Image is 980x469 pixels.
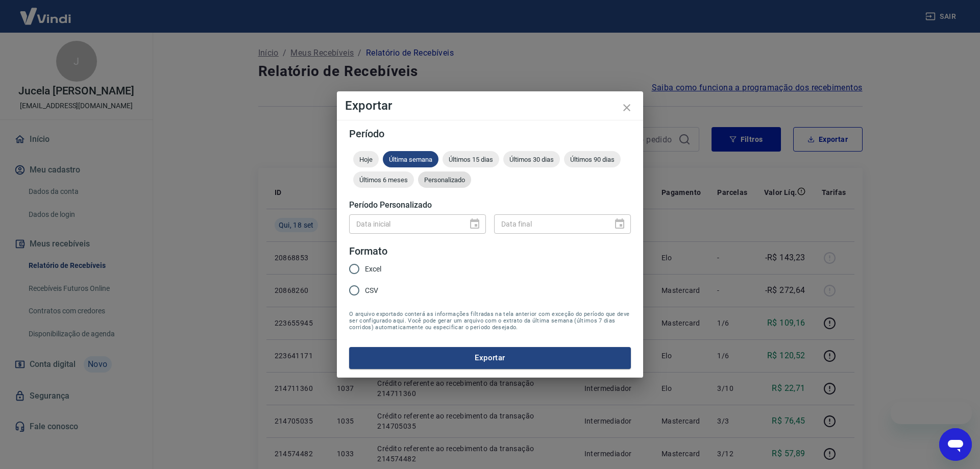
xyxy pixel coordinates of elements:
div: Últimos 30 dias [503,151,560,167]
input: DD/MM/YYYY [349,214,460,233]
input: DD/MM/YYYY [494,214,605,233]
span: Excel [365,264,381,275]
span: Hoje [353,156,379,163]
legend: Formato [349,244,387,259]
div: Hoje [353,151,379,167]
h4: Exportar [345,100,635,112]
span: Últimos 30 dias [503,156,560,163]
button: Exportar [349,347,631,368]
div: Última semana [383,151,438,167]
span: CSV [365,285,378,296]
span: Últimos 90 dias [564,156,621,163]
div: Personalizado [418,171,471,188]
span: O arquivo exportado conterá as informações filtradas na tela anterior com exceção do período que ... [349,311,631,331]
div: Últimos 90 dias [564,151,621,167]
iframe: Botão para abrir a janela de mensagens [939,428,972,461]
div: Últimos 6 meses [353,171,414,188]
span: Últimos 15 dias [443,156,499,163]
span: Últimos 6 meses [353,176,414,184]
h5: Período [349,129,631,139]
h5: Período Personalizado [349,200,631,210]
span: Personalizado [418,176,471,184]
button: close [615,95,639,120]
span: Última semana [383,156,438,163]
iframe: Mensagem da empresa [891,402,972,424]
div: Últimos 15 dias [443,151,499,167]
